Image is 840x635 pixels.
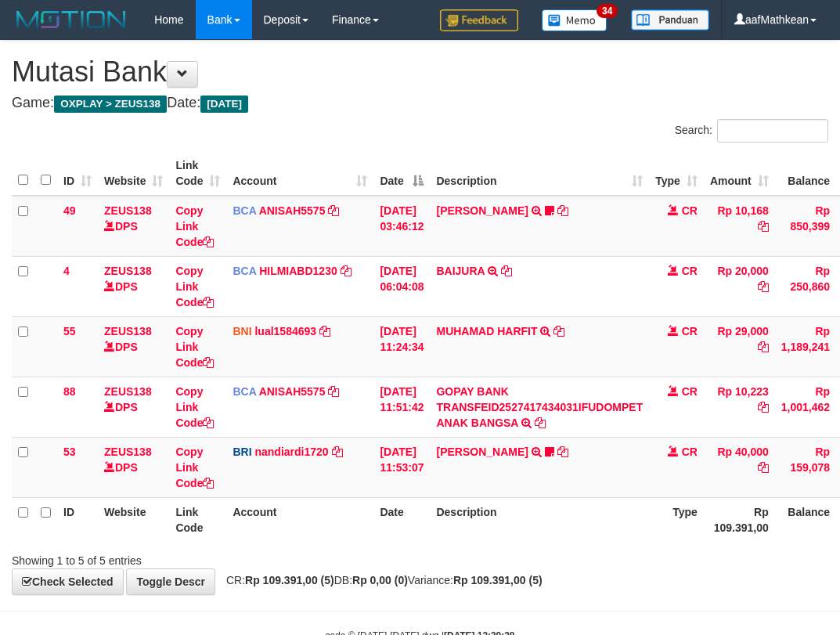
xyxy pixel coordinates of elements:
[98,256,169,316] td: DPS
[98,437,169,497] td: DPS
[775,316,836,377] td: Rp 1,189,241
[341,265,352,277] a: Copy HILMIABD1230 to clipboard
[12,56,828,88] h1: Mutasi Bank
[597,4,618,18] span: 34
[319,325,330,337] a: Copy lual1584693 to clipboard
[682,204,698,217] span: CR
[233,446,251,458] span: BRI
[758,401,769,413] a: Copy Rp 10,223 to clipboard
[98,377,169,437] td: DPS
[63,265,70,277] span: 4
[259,265,337,277] a: HILMIABD1230
[775,497,836,542] th: Balance
[98,151,169,196] th: Website: activate to sort column ascending
[631,9,709,31] img: panduan.png
[557,204,568,217] a: Copy INA PAUJANAH to clipboard
[436,385,643,429] a: GOPAY BANK TRANSFEID2527417434031IFUDOMPET ANAK BANGSA
[57,497,98,542] th: ID
[758,341,769,353] a: Copy Rp 29,000 to clipboard
[54,96,167,113] span: OXPLAY > ZEUS138
[436,265,485,277] a: BAIJURA
[373,316,430,377] td: [DATE] 11:24:34
[175,265,214,308] a: Copy Link Code
[233,385,256,398] span: BCA
[233,325,251,337] span: BNI
[557,446,568,458] a: Copy BASILIUS CHARL to clipboard
[63,385,76,398] span: 88
[226,497,373,542] th: Account
[169,151,226,196] th: Link Code: activate to sort column ascending
[704,151,775,196] th: Amount: activate to sort column ascending
[704,497,775,542] th: Rp 109.391,00
[63,204,76,217] span: 49
[98,196,169,257] td: DPS
[704,196,775,257] td: Rp 10,168
[169,497,226,542] th: Link Code
[704,256,775,316] td: Rp 20,000
[430,151,649,196] th: Description: activate to sort column ascending
[775,437,836,497] td: Rp 159,078
[682,325,698,337] span: CR
[717,119,828,143] input: Search:
[104,446,152,458] a: ZEUS138
[175,204,214,248] a: Copy Link Code
[704,377,775,437] td: Rp 10,223
[440,9,518,31] img: Feedback.jpg
[63,446,76,458] span: 53
[226,151,373,196] th: Account: activate to sort column ascending
[453,574,543,586] strong: Rp 109.391,00 (5)
[775,151,836,196] th: Balance
[649,497,704,542] th: Type
[704,316,775,377] td: Rp 29,000
[373,377,430,437] td: [DATE] 11:51:42
[553,325,564,337] a: Copy MUHAMAD HARFIT to clipboard
[758,220,769,233] a: Copy Rp 10,168 to clipboard
[775,377,836,437] td: Rp 1,001,462
[682,385,698,398] span: CR
[57,151,98,196] th: ID: activate to sort column ascending
[758,461,769,474] a: Copy Rp 40,000 to clipboard
[259,204,326,217] a: ANISAH5575
[373,256,430,316] td: [DATE] 06:04:08
[104,385,152,398] a: ZEUS138
[98,316,169,377] td: DPS
[245,574,334,586] strong: Rp 109.391,00 (5)
[682,265,698,277] span: CR
[104,204,152,217] a: ZEUS138
[675,119,828,143] label: Search:
[373,437,430,497] td: [DATE] 11:53:07
[175,385,214,429] a: Copy Link Code
[436,325,537,337] a: MUHAMAD HARFIT
[758,280,769,293] a: Copy Rp 20,000 to clipboard
[373,196,430,257] td: [DATE] 03:46:12
[501,265,512,277] a: Copy BAIJURA to clipboard
[233,204,256,217] span: BCA
[436,204,528,217] a: [PERSON_NAME]
[12,96,828,111] h4: Game: Date:
[704,437,775,497] td: Rp 40,000
[436,446,528,458] a: [PERSON_NAME]
[649,151,704,196] th: Type: activate to sort column ascending
[175,446,214,489] a: Copy Link Code
[542,9,607,31] img: Button%20Memo.svg
[430,497,649,542] th: Description
[328,204,339,217] a: Copy ANISAH5575 to clipboard
[254,325,316,337] a: lual1584693
[535,417,546,429] a: Copy GOPAY BANK TRANSFEID2527417434031IFUDOMPET ANAK BANGSA to clipboard
[259,385,326,398] a: ANISAH5575
[328,385,339,398] a: Copy ANISAH5575 to clipboard
[126,568,215,595] a: Toggle Descr
[104,325,152,337] a: ZEUS138
[98,497,169,542] th: Website
[12,8,131,31] img: MOTION_logo.png
[218,574,543,586] span: CR: DB: Variance:
[682,446,698,458] span: CR
[352,574,408,586] strong: Rp 0,00 (0)
[175,325,214,369] a: Copy Link Code
[12,568,124,595] a: Check Selected
[254,446,328,458] a: nandiardi1720
[332,446,343,458] a: Copy nandiardi1720 to clipboard
[104,265,152,277] a: ZEUS138
[12,547,338,568] div: Showing 1 to 5 of 5 entries
[775,196,836,257] td: Rp 850,399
